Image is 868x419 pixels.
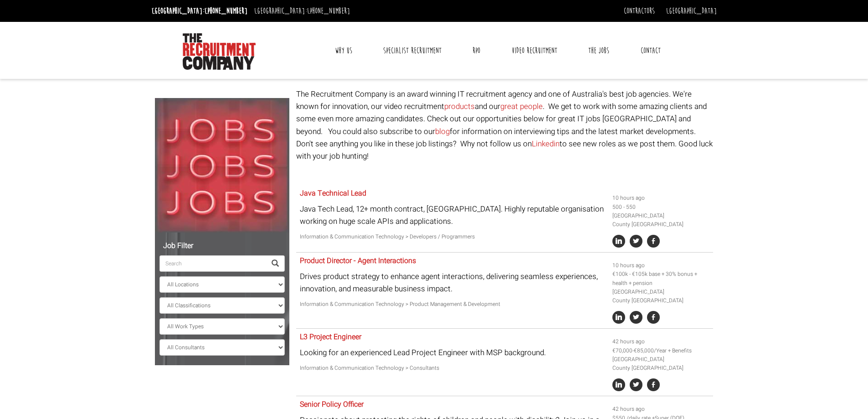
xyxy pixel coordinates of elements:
a: [PHONE_NUMBER] [205,6,247,16]
a: great people [500,101,543,112]
a: blog [435,126,450,137]
a: products [444,101,475,112]
li: [GEOGRAPHIC_DATA]: [252,4,352,18]
a: Specialist Recruitment [376,39,448,62]
h5: Job Filter [159,242,285,250]
a: Video Recruitment [505,39,564,62]
a: [PHONE_NUMBER] [307,6,350,16]
a: Linkedin [532,138,560,150]
a: Why Us [328,39,359,62]
p: The Recruitment Company is an award winning IT recruitment agency and one of Australia's best job... [296,88,713,162]
a: [GEOGRAPHIC_DATA] [666,6,717,16]
a: RPO [466,39,487,62]
li: [GEOGRAPHIC_DATA]: [149,4,250,18]
img: The Recruitment Company [183,33,256,70]
a: Contractors [624,6,655,16]
input: Search [159,255,266,272]
a: Contact [634,39,668,62]
li: 10 hours ago [612,194,710,202]
a: The Jobs [581,39,616,62]
a: Java Technical Lead [300,188,366,199]
img: Jobs, Jobs, Jobs [155,98,289,233]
